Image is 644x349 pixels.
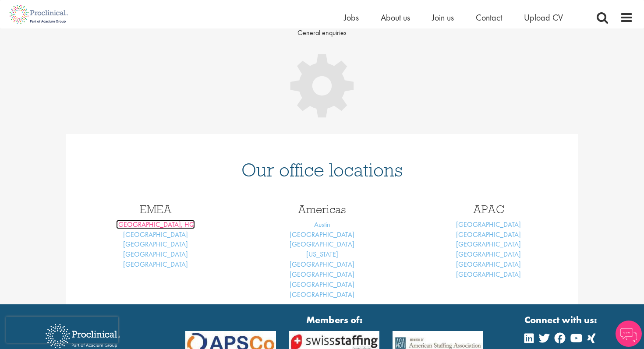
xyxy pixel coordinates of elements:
[79,204,232,215] h3: EMEA
[79,160,565,180] h1: Our office locations
[456,250,521,259] a: [GEOGRAPHIC_DATA]
[524,12,563,23] a: Upload CV
[412,204,565,215] h3: APAC
[245,204,399,215] h3: Americas
[123,230,188,239] a: [GEOGRAPHIC_DATA]
[381,12,410,23] a: About us
[456,240,521,249] a: [GEOGRAPHIC_DATA]
[123,240,188,249] a: [GEOGRAPHIC_DATA]
[290,290,354,299] a: [GEOGRAPHIC_DATA]
[456,220,521,229] a: [GEOGRAPHIC_DATA]
[616,321,642,347] img: Chatbot
[185,313,483,327] strong: Members of:
[123,260,188,269] a: [GEOGRAPHIC_DATA]
[456,270,521,279] a: [GEOGRAPHIC_DATA]
[290,240,354,249] a: [GEOGRAPHIC_DATA]
[116,220,195,229] a: [GEOGRAPHIC_DATA], HQ
[306,250,338,259] a: [US_STATE]
[344,12,359,23] a: Jobs
[476,12,502,23] a: Contact
[314,220,330,229] a: Austin
[432,12,454,23] a: Join us
[524,313,599,327] strong: Connect with us:
[290,260,354,269] a: [GEOGRAPHIC_DATA]
[456,230,521,239] a: [GEOGRAPHIC_DATA]
[290,230,354,239] a: [GEOGRAPHIC_DATA]
[123,250,188,259] a: [GEOGRAPHIC_DATA]
[456,260,521,269] a: [GEOGRAPHIC_DATA]
[290,270,354,279] a: [GEOGRAPHIC_DATA]
[6,317,118,343] iframe: reCAPTCHA
[290,280,354,289] a: [GEOGRAPHIC_DATA]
